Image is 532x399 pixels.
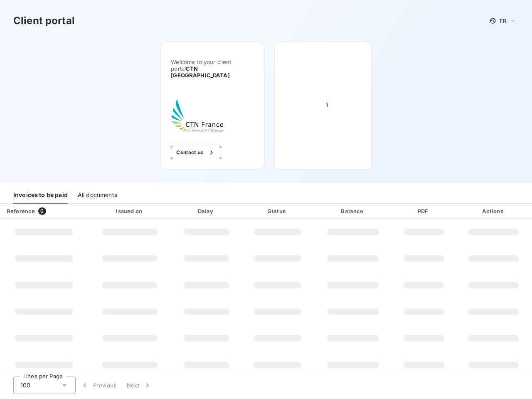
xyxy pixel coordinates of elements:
[500,17,506,24] span: FR
[456,207,530,215] div: Actions
[78,186,117,204] div: All documents
[315,207,391,215] div: Balance
[90,207,170,215] div: Issued on
[171,99,224,133] img: Company logo
[13,186,68,204] div: Invoices to be paid
[20,381,30,389] span: 100
[171,59,254,79] span: Welcome to your client portal
[122,377,157,394] button: Next
[171,65,230,79] span: CTN [GEOGRAPHIC_DATA]
[76,377,122,394] button: Previous
[171,146,221,159] button: Contact us
[243,207,312,215] div: Status
[394,207,453,215] div: PDF
[7,208,35,214] div: Reference
[173,207,239,215] div: Delay
[13,13,75,28] h3: Client portal
[38,207,46,215] span: 0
